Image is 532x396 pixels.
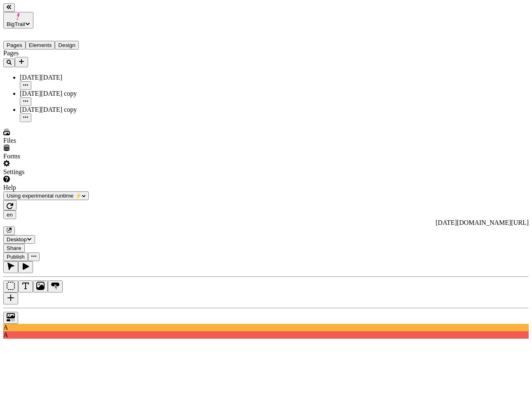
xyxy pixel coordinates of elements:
[15,57,28,67] button: Add new
[3,41,26,49] button: Pages
[3,49,102,57] div: Pages
[3,252,28,261] button: Publish
[20,106,102,113] div: [DATE][DATE] copy
[3,191,89,200] button: Using experimental runtime ⚡️
[3,235,35,244] button: Desktop
[3,12,33,28] button: BigTrail
[3,137,102,144] div: Files
[20,90,102,97] div: [DATE][DATE] copy
[55,41,79,49] button: Design
[7,254,25,260] span: Publish
[7,212,13,218] span: en
[3,153,102,160] div: Forms
[7,193,82,199] span: Using experimental runtime ⚡️
[3,244,25,252] button: Share
[20,74,102,81] div: [DATE][DATE]
[26,41,55,49] button: Elements
[7,21,25,27] span: BigTrail
[7,245,21,251] span: Share
[3,184,102,191] div: Help
[3,168,102,176] div: Settings
[3,7,120,14] p: Cookie Test Route
[3,219,529,226] div: [URL][DOMAIN_NAME][DATE]
[3,210,16,219] button: Open locale picker
[7,236,27,243] span: Desktop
